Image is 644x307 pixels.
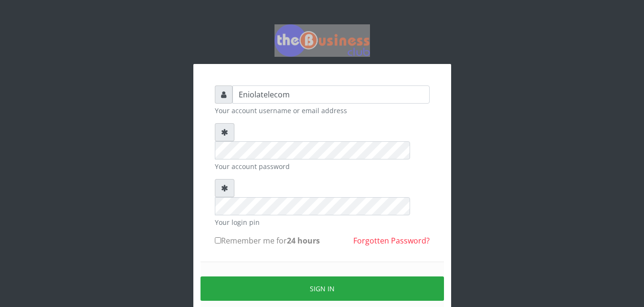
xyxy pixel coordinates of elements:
[201,276,444,301] button: Sign in
[215,161,430,171] small: Your account password
[215,237,221,243] input: Remember me for24 hours
[232,85,430,104] input: Username or email address
[287,235,320,246] b: 24 hours
[215,106,430,116] small: Your account username or email address
[215,235,320,246] label: Remember me for
[215,217,430,227] small: Your login pin
[353,235,430,246] a: Forgotten Password?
